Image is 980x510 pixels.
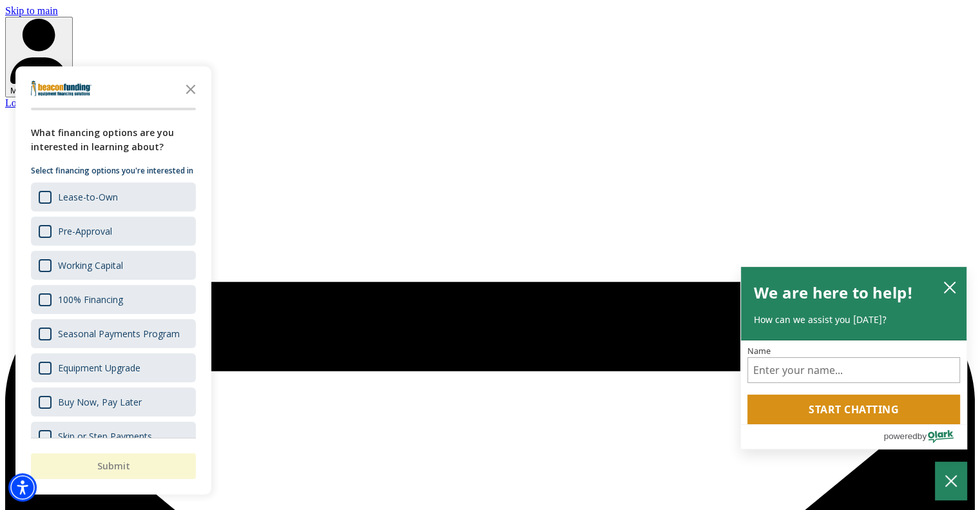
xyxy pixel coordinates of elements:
a: Login - open in a new tab [5,97,30,108]
div: Survey [15,66,211,495]
img: Company logo [31,81,91,96]
h2: We are here to help! [754,280,913,306]
a: Skip to main [5,5,58,16]
span: by [918,428,927,444]
div: Working Capital [58,259,123,271]
div: Accessibility Menu [8,473,37,502]
a: Powered by Olark [883,425,966,449]
div: Working Capital [31,251,196,280]
div: Equipment Upgrade [58,362,140,374]
button: Submit [31,453,196,479]
div: olark chatbox [740,266,967,449]
div: Seasonal Payments Program [58,328,180,340]
div: Lease-to-Own [31,182,196,211]
button: Close the survey [178,75,204,101]
input: Name [747,357,960,383]
p: Select financing options you're interested in [31,164,196,177]
div: 100% Financing [31,285,196,314]
img: Beacon Funding chat [5,109,54,158]
div: What financing options are you interested in learning about? [31,126,196,154]
div: Skip or Step Payments [31,422,196,451]
div: Skip or Step Payments [58,430,152,442]
div: 100% Financing [58,293,123,306]
button: Start chatting [747,395,960,424]
p: How can we assist you [DATE]? [754,313,954,326]
div: Equipment Upgrade [31,353,196,382]
div: Pre-Approval [58,225,112,237]
div: Buy Now, Pay Later [31,387,196,417]
button: close chatbox [939,278,960,297]
span: powered [883,428,917,444]
button: MY ACCOUNT [5,17,73,97]
button: Close Chatbox [935,462,967,500]
div: Buy Now, Pay Later [58,396,142,408]
div: Lease-to-Own [58,191,118,203]
div: Pre-Approval [31,217,196,246]
div: Seasonal Payments Program [31,319,196,348]
label: Name [747,347,960,355]
a: Contact Us [5,149,106,160]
